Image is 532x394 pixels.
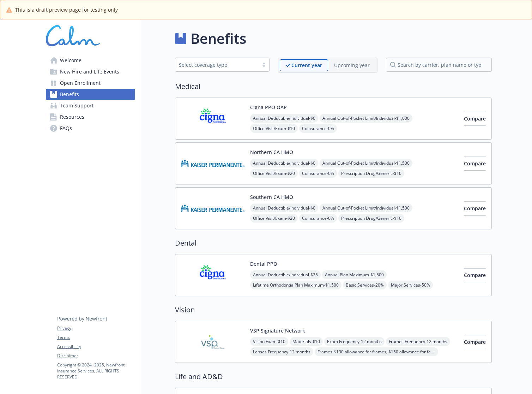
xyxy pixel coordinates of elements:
a: Accessibility [57,343,135,350]
h2: Vision [175,305,492,315]
button: Southern CA HMO [250,193,293,201]
button: Compare [464,157,486,171]
span: Annual Deductible/Individual - $25 [250,270,321,279]
span: Compare [464,115,486,122]
button: VSP Signature Network [250,327,305,334]
a: Welcome [46,55,135,66]
span: Annual Deductible/Individual - $0 [250,159,318,167]
span: Annual Out-of-Pocket Limit/Individual - $1,500 [320,204,412,212]
span: Office Visit/Exam - $10 [250,124,298,133]
span: Office Visit/Exam - $20 [250,169,298,178]
span: This is a draft preview page for testing only [15,6,118,13]
img: Kaiser Permanente Insurance Company carrier logo [181,193,244,223]
p: Upcoming year [334,61,370,69]
span: Compare [464,339,486,345]
span: Lifetime Orthodontia Plan Maximum - $1,500 [250,281,341,289]
a: Terms [57,334,135,341]
span: Annual Out-of-Pocket Limit/Individual - $1,500 [320,159,412,167]
span: Major Services - 50% [388,281,433,289]
h2: Medical [175,81,492,92]
span: Vision Exam - $10 [250,337,288,346]
button: Compare [464,268,486,282]
h2: Dental [175,238,492,248]
span: Lenses Frequency - 12 months [250,347,313,356]
img: Kaiser Permanente Insurance Company carrier logo [181,148,244,178]
img: CIGNA carrier logo [181,260,244,290]
a: Benefits [46,89,135,100]
span: New Hire and Life Events [60,66,119,77]
span: Compare [464,160,486,167]
span: Compare [464,205,486,212]
button: Compare [464,112,486,126]
input: search by carrier, plan name or type [386,58,492,72]
span: Resources [60,111,84,123]
div: Select coverage type [179,61,255,69]
span: Coinsurance - 0% [299,124,337,133]
span: Annual Deductible/Individual - $0 [250,204,318,212]
span: Annual Deductible/Individual - $0 [250,114,318,123]
button: Cigna PPO OAP [250,104,287,111]
span: Frames Frequency - 12 months [386,337,450,346]
h1: Benefits [191,28,246,49]
a: Team Support [46,100,135,111]
span: Team Support [60,100,93,111]
span: Prescription Drug/Generic - $10 [338,214,404,223]
p: Current year [291,61,322,69]
span: Frames - $130 allowance for frames; $150 allowance for featured frame brands; 20% savings on the ... [315,347,438,356]
button: Dental PPO [250,260,277,267]
span: Materials - $10 [290,337,323,346]
a: Resources [46,111,135,123]
button: Compare [464,335,486,349]
a: Privacy [57,325,135,331]
button: Compare [464,201,486,216]
a: New Hire and Life Events [46,66,135,77]
button: Northern CA HMO [250,148,293,156]
span: Compare [464,272,486,278]
span: Coinsurance - 0% [299,214,337,223]
span: Basic Services - 20% [343,281,387,289]
span: Exam Frequency - 12 months [324,337,385,346]
span: Annual Plan Maximum - $1,500 [322,270,387,279]
img: Vision Service Plan carrier logo [181,327,244,357]
h2: Life and AD&D [175,371,492,382]
a: Open Enrollment [46,77,135,89]
p: Copyright © 2024 - 2025 , Newfront Insurance Services, ALL RIGHTS RESERVED [57,362,135,380]
a: FAQs [46,123,135,134]
span: Office Visit/Exam - $20 [250,214,298,223]
img: CIGNA carrier logo [181,104,244,134]
span: Open Enrollment [60,77,101,89]
span: Prescription Drug/Generic - $10 [338,169,404,178]
span: FAQs [60,123,72,134]
span: Annual Out-of-Pocket Limit/Individual - $1,000 [320,114,412,123]
span: Benefits [60,89,79,100]
a: Disclaimer [57,353,135,359]
span: Welcome [60,55,81,66]
span: Coinsurance - 0% [299,169,337,178]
